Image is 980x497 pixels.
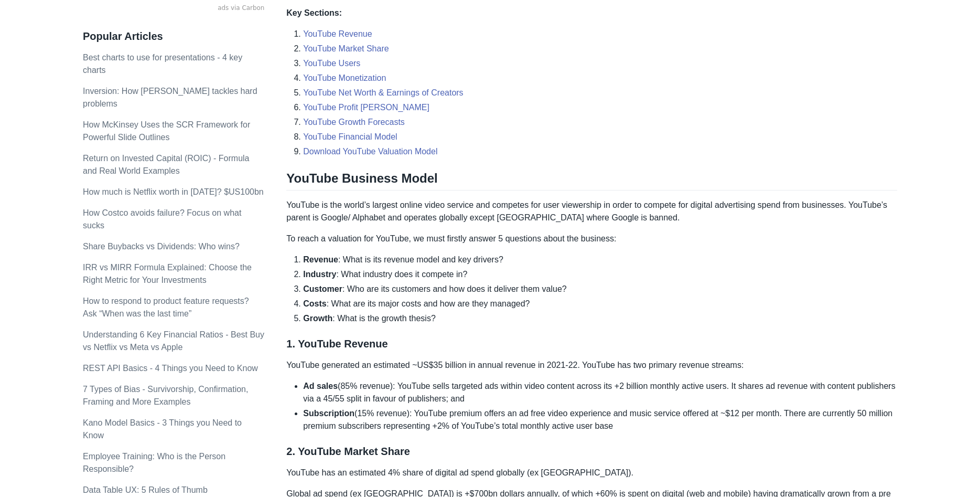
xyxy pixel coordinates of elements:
[83,385,248,406] a: 7 Types of Bias - Survivorship, Confirmation, Framing and More Examples
[303,407,897,432] li: (15% revenue): YouTube premium offers an ad free video experience and music service offered at ~$...
[303,255,338,264] strong: Revenue
[83,187,264,196] a: How much is Netflix worth in [DATE]? $US100bn
[286,199,897,224] p: YouTube is the world’s largest online video service and competes for user viewership in order to ...
[303,298,897,310] li: : What are its major costs and how are they managed?
[303,73,386,82] a: YouTube Monetization
[286,337,897,351] h3: 1. YouTube Revenue
[83,53,242,75] a: Best charts to use for presentations - 4 key charts
[303,29,372,38] a: YouTube Revenue
[303,380,897,405] li: (85% revenue): YouTube sells targeted ads within video content across its +2 billion monthly acti...
[286,359,897,372] p: YouTube generated an estimated ~US$35 billion in annual revenue in 2021-22. YouTube has two prima...
[303,382,338,390] strong: Ad sales
[303,409,354,418] strong: Subscription
[303,283,897,295] li: : Who are its customers and how does it deliver them value?
[83,154,249,175] a: Return on Invested Capital (ROIC) - Formula and Real World Examples
[303,268,897,281] li: : What industry does it compete in?
[303,88,463,97] a: YouTube Net Worth & Earnings of Creators
[286,445,897,458] h3: 2. YouTube Market Share
[303,314,332,323] strong: Growth
[303,253,897,266] li: : What is its revenue model and key drivers?
[286,8,342,17] strong: Key Sections:
[83,485,208,494] a: Data Table UX: 5 Rules of Thumb
[83,452,225,473] a: Employee Training: Who is the Person Responsible?
[303,299,326,308] strong: Costs
[286,232,897,245] p: To reach a valuation for YouTube, we must firstly answer 5 questions about the business:
[303,312,897,325] li: : What is the growth thesis?
[303,59,360,68] a: YouTube Users
[83,242,240,251] a: Share Buybacks vs Dividends: Who wins?
[286,467,897,479] p: YouTube has an estimated 4% share of digital ad spend globally (ex [GEOGRAPHIC_DATA]).
[303,284,342,293] strong: Customer
[303,118,405,126] a: YouTube Growth Forecasts
[303,270,336,279] strong: Industry
[83,4,264,13] a: ads via Carbon
[303,132,397,141] a: YouTube Financial Model
[83,30,264,43] h3: Popular Articles
[303,103,429,112] a: YouTube Profit [PERSON_NAME]
[83,418,242,440] a: Kano Model Basics - 3 Things you Need to Know
[83,364,258,373] a: REST API Basics - 4 Things you Need to Know
[303,44,389,53] a: YouTube Market Share
[83,297,249,318] a: How to respond to product feature requests? Ask “When was the last time”
[83,330,264,352] a: Understanding 6 Key Financial Ratios - Best Buy vs Netflix vs Meta vs Apple
[83,120,250,142] a: How McKinsey Uses the SCR Framework for Powerful Slide Outlines
[83,263,252,284] a: IRR vs MIRR Formula Explained: Choose the Right Metric for Your Investments
[303,147,437,156] a: Download YouTube Valuation Model
[83,208,241,230] a: How Costco avoids failure? Focus on what sucks
[83,87,257,108] a: Inversion: How [PERSON_NAME] tackles hard problems
[286,171,897,191] h2: YouTube Business Model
